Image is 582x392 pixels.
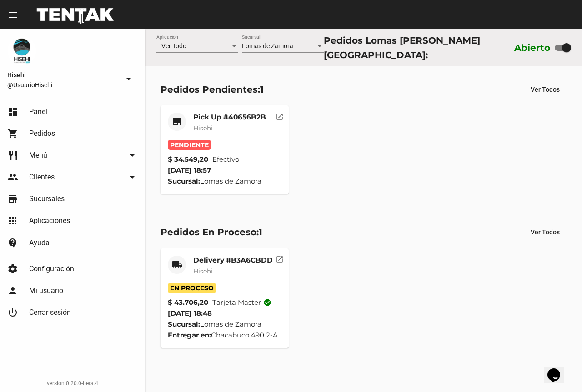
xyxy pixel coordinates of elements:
[29,129,55,138] span: Pedidos
[156,42,191,50] span: -- Ver Todo --
[168,176,282,187] div: Lomas de Zamora
[7,150,18,161] mat-icon: restaurant
[7,36,36,65] img: b10aa081-330c-4927-a74e-08896fa80e0a.jpg
[171,259,182,270] mat-icon: local_shipping
[7,263,18,274] mat-icon: settings
[168,166,211,174] span: [DATE] 18:57
[531,228,560,236] span: Ver Todos
[168,177,200,185] strong: Sucursal:
[7,379,138,388] div: version 0.20.0-beta.4
[7,69,120,80] span: Hisehi
[7,285,18,296] mat-icon: person
[29,216,70,225] span: Aplicaciones
[127,172,138,183] mat-icon: arrow_drop_down
[168,297,208,308] strong: $ 43.706,20
[193,267,213,275] span: Hisehi
[7,106,18,117] mat-icon: dashboard
[168,320,200,328] strong: Sucursal:
[242,42,293,50] span: Lomas de Zamora
[161,82,264,97] div: Pedidos Pendientes:
[7,307,18,318] mat-icon: power_settings_new
[168,283,216,293] span: En Proceso
[523,81,567,98] button: Ver Todos
[276,111,284,119] mat-icon: open_in_new
[212,154,239,165] span: Efectivo
[29,238,50,248] span: Ayuda
[161,225,262,239] div: Pedidos En Proceso:
[193,113,266,122] mat-card-title: Pick Up #40656B2B
[531,86,560,93] span: Ver Todos
[7,172,18,183] mat-icon: people
[127,150,138,161] mat-icon: arrow_drop_down
[29,151,47,160] span: Menú
[168,331,211,339] strong: Entregar en:
[260,84,264,95] span: 1
[212,297,271,308] span: Tarjeta master
[544,356,573,383] iframe: chat widget
[7,238,18,248] mat-icon: contact_support
[7,194,18,204] mat-icon: store
[168,309,212,318] span: [DATE] 18:48
[123,74,134,84] mat-icon: arrow_drop_down
[514,40,551,55] label: Abierto
[171,116,182,127] mat-icon: store
[259,227,262,238] span: 1
[168,330,282,341] div: Chacabuco 490 2-A
[29,107,47,116] span: Panel
[7,128,18,139] mat-icon: shopping_cart
[29,264,74,273] span: Configuración
[276,254,284,262] mat-icon: open_in_new
[7,215,18,226] mat-icon: apps
[29,308,71,317] span: Cerrar sesión
[193,256,273,265] mat-card-title: Delivery #B3A6CBDD
[168,140,211,150] span: Pendiente
[168,154,208,165] strong: $ 34.549,20
[523,224,567,240] button: Ver Todos
[7,10,18,20] mat-icon: menu
[29,194,65,203] span: Sucursales
[263,298,271,307] mat-icon: check_circle
[324,33,510,62] div: Pedidos Lomas [PERSON_NAME][GEOGRAPHIC_DATA]:
[29,286,63,295] span: Mi usuario
[7,80,120,89] span: @UsuarioHisehi
[29,173,55,182] span: Clientes
[193,124,213,132] span: Hisehi
[168,319,282,330] div: Lomas de Zamora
